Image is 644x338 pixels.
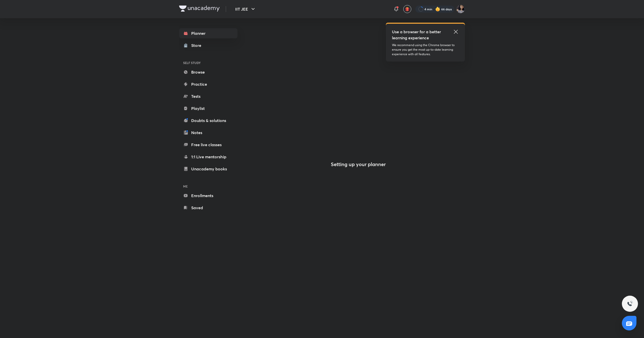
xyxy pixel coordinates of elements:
[179,6,220,13] a: Company Logo
[179,40,237,50] a: Store
[392,29,442,41] h5: Use a browser for a better learning experience
[232,4,259,14] button: IIT JEE
[179,79,237,89] a: Practice
[179,128,237,138] a: Notes
[179,115,237,126] a: Doubts & solutions
[179,203,237,213] a: Saved
[403,5,411,13] button: avatar
[392,43,459,56] p: We recommend using the Chrome browser to ensure you get the most up-to-date learning experience w...
[179,191,237,201] a: Enrollments
[179,67,237,77] a: Browse
[179,164,237,174] a: Unacademy books
[179,6,220,12] img: Company Logo
[456,5,465,13] img: Rakhi Sharma
[179,91,237,101] a: Tests
[179,182,237,191] h6: ME
[331,161,386,167] h4: Setting up your planner
[179,140,237,150] a: Free live classes
[179,103,237,113] a: Playlist
[179,152,237,162] a: 1:1 Live mentorship
[191,42,204,48] div: Store
[179,58,237,67] h6: SELF STUDY
[179,28,237,38] a: Planner
[435,7,440,12] img: streak
[627,301,633,307] img: ttu
[405,7,410,11] img: avatar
